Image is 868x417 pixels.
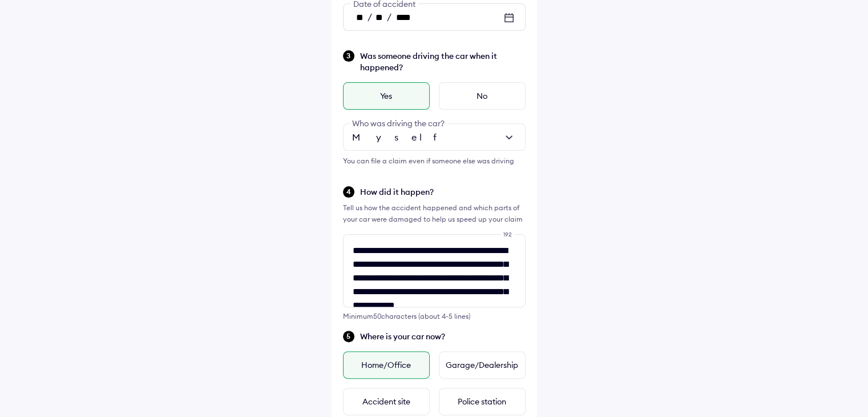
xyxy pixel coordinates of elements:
[387,11,391,22] span: /
[360,186,526,198] span: How did it happen?
[439,388,526,415] div: Police station
[368,11,372,22] span: /
[439,351,526,379] div: Garage/Dealership
[343,312,526,320] div: Minimum 50 characters (about 4-5 lines)
[343,82,430,110] div: Yes
[360,50,526,73] span: Was someone driving the car when it happened?
[343,351,430,379] div: Home/Office
[352,131,446,143] span: Myself
[360,331,526,342] span: Where is your car now?
[439,82,526,110] div: No
[343,202,526,225] div: Tell us how the accident happened and which parts of your car were damaged to help us speed up yo...
[343,388,430,415] div: Accident site
[343,155,526,167] div: You can file a claim even if someone else was driving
